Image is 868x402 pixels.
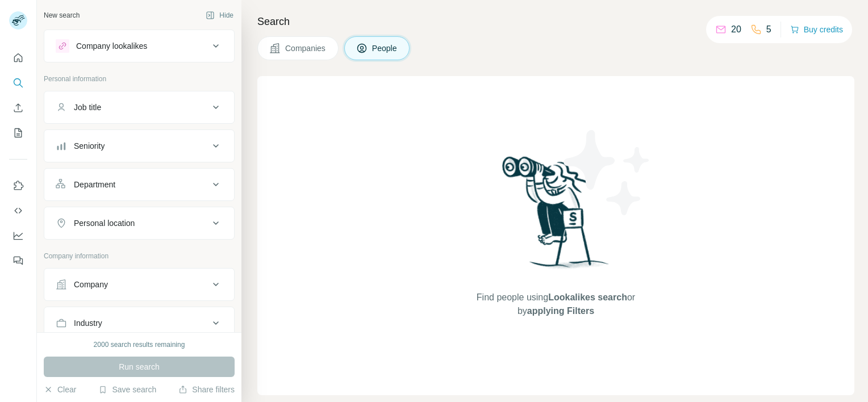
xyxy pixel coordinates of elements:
[465,291,646,318] span: Find people using or by
[766,23,771,36] p: 5
[44,271,234,298] button: Company
[44,32,234,60] button: Company lookalikes
[548,292,627,302] span: Lookalikes search
[74,279,108,290] div: Company
[9,250,27,271] button: Feedback
[9,73,27,93] button: Search
[44,384,76,395] button: Clear
[372,43,398,54] span: People
[44,94,234,121] button: Job title
[527,306,594,316] span: applying Filters
[198,7,241,24] button: Hide
[9,123,27,143] button: My lists
[74,217,135,229] div: Personal location
[94,340,185,350] div: 2000 search results remaining
[731,23,741,36] p: 20
[9,200,27,221] button: Use Surfe API
[74,102,101,113] div: Job title
[9,175,27,196] button: Use Surfe on LinkedIn
[44,251,235,261] p: Company information
[76,40,147,52] div: Company lookalikes
[44,132,234,160] button: Seniority
[285,43,327,54] span: Companies
[74,140,105,152] div: Seniority
[257,14,854,30] h4: Search
[44,171,234,198] button: Department
[790,22,843,37] button: Buy credits
[497,153,615,280] img: Surfe Illustration - Woman searching with binoculars
[9,98,27,118] button: Enrich CSV
[44,10,80,20] div: New search
[44,74,235,84] p: Personal information
[74,179,115,190] div: Department
[9,225,27,246] button: Dashboard
[44,309,234,337] button: Industry
[178,384,235,395] button: Share filters
[44,210,234,237] button: Personal location
[98,384,156,395] button: Save search
[556,122,658,224] img: Surfe Illustration - Stars
[74,317,102,329] div: Industry
[9,48,27,68] button: Quick start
